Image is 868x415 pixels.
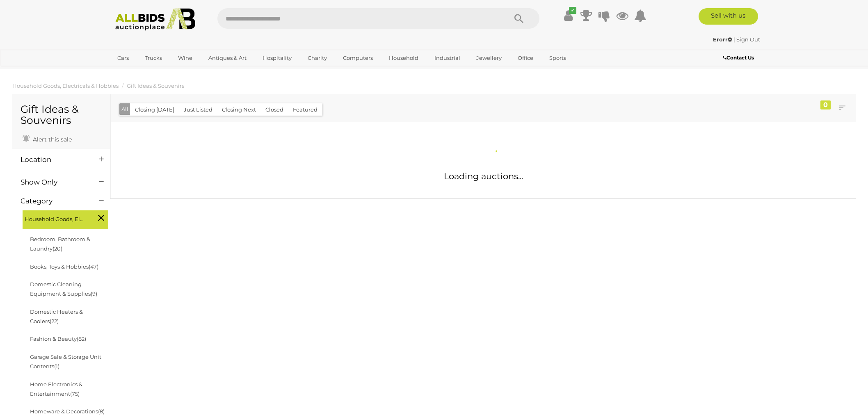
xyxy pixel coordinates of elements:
button: Closed [260,103,288,116]
div: 0 [820,100,831,109]
a: Sports [544,51,571,65]
strong: Erorr [713,36,732,43]
a: Cars [112,51,134,65]
span: (47) [89,263,98,270]
a: Sell with us [699,8,758,25]
a: Industrial [429,51,466,65]
button: Featured [288,103,322,116]
span: Household Goods, Electricals & Hobbies [25,212,86,224]
span: (75) [70,390,80,397]
a: Household [384,51,424,65]
a: Gift Ideas & Souvenirs [127,82,184,89]
a: Wine [173,51,198,65]
a: Charity [302,51,332,65]
img: Allbids.com.au [111,8,200,31]
h4: Location [21,156,87,164]
a: Home Electronics & Entertainment(75) [30,381,82,397]
span: (20) [53,245,62,252]
span: (8) [98,408,105,415]
button: All [119,103,130,115]
a: Trucks [139,51,167,65]
b: Contact Us [723,55,754,61]
a: ✔ [562,8,574,23]
a: Household Goods, Electricals & Hobbies [12,82,119,89]
button: Just Listed [179,103,217,116]
a: Bedroom, Bathroom & Laundry(20) [30,236,90,252]
a: Antiques & Art [203,51,252,65]
h4: Category [21,197,87,205]
a: Garage Sale & Storage Unit Contents(1) [30,353,101,369]
span: (1) [54,363,59,369]
a: Alert this sale [21,132,74,145]
a: Sign Out [736,36,760,43]
h1: Gift Ideas & Souvenirs [21,104,102,126]
i: ✔ [569,7,576,14]
a: Contact Us [723,53,756,62]
span: Alert this sale [31,136,72,143]
a: Computers [338,51,378,65]
button: Search [498,8,539,29]
span: (82) [77,335,86,342]
h4: Show Only [21,178,87,186]
a: [GEOGRAPHIC_DATA] [112,65,181,78]
span: Loading auctions... [444,171,523,181]
a: Domestic Cleaning Equipment & Supplies(9) [30,281,97,297]
a: Office [512,51,539,65]
a: Domestic Heaters & Coolers(22) [30,308,83,324]
button: Closing Next [217,103,261,116]
button: Closing [DATE] [130,103,179,116]
span: | [733,36,735,43]
a: Homeware & Decorations(8) [30,408,105,415]
span: (22) [50,318,59,324]
a: Erorr [713,36,733,43]
a: Fashion & Beauty(82) [30,335,86,342]
a: Hospitality [257,51,297,65]
span: (9) [91,290,97,297]
a: Jewellery [471,51,507,65]
a: Books, Toys & Hobbies(47) [30,263,98,270]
